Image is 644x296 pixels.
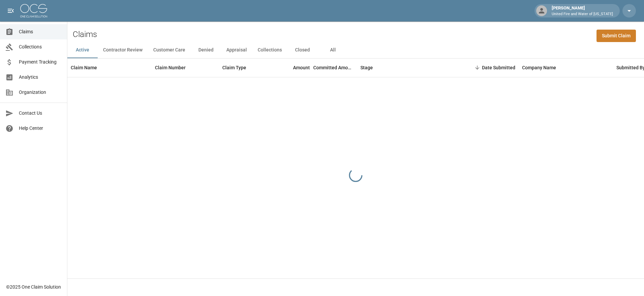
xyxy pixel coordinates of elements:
[549,5,616,17] div: [PERSON_NAME]
[473,63,482,72] button: Sort
[19,28,62,35] span: Claims
[6,284,61,290] div: © 2025 One Claim Solution
[148,42,191,58] button: Customer Care
[221,42,252,58] button: Appraisal
[19,43,62,50] span: Collections
[222,58,246,77] div: Claim Type
[191,42,221,58] button: Denied
[293,58,310,77] div: Amount
[152,58,219,77] div: Claim Number
[219,58,269,77] div: Claim Type
[19,59,62,66] span: Payment Tracking
[597,30,636,42] a: Submit Claim
[313,58,354,77] div: Committed Amount
[19,89,62,96] span: Organization
[98,42,148,58] button: Contractor Review
[252,42,287,58] button: Collections
[155,58,186,77] div: Claim Number
[360,58,373,77] div: Stage
[552,11,613,17] p: United Fire and Water of [US_STATE]
[287,42,318,58] button: Closed
[357,58,458,77] div: Stage
[269,58,313,77] div: Amount
[71,58,97,77] div: Claim Name
[20,4,47,17] img: ocs-logo-white-transparent.png
[482,58,515,77] div: Date Submitted
[318,42,348,58] button: All
[19,74,62,81] span: Analytics
[19,125,62,132] span: Help Center
[313,58,357,77] div: Committed Amount
[19,110,62,117] span: Contact Us
[522,58,556,77] div: Company Name
[67,58,152,77] div: Claim Name
[67,42,98,58] button: Active
[73,30,97,39] h2: Claims
[519,58,613,77] div: Company Name
[4,4,18,17] button: open drawer
[458,58,519,77] div: Date Submitted
[67,42,644,58] div: dynamic tabs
